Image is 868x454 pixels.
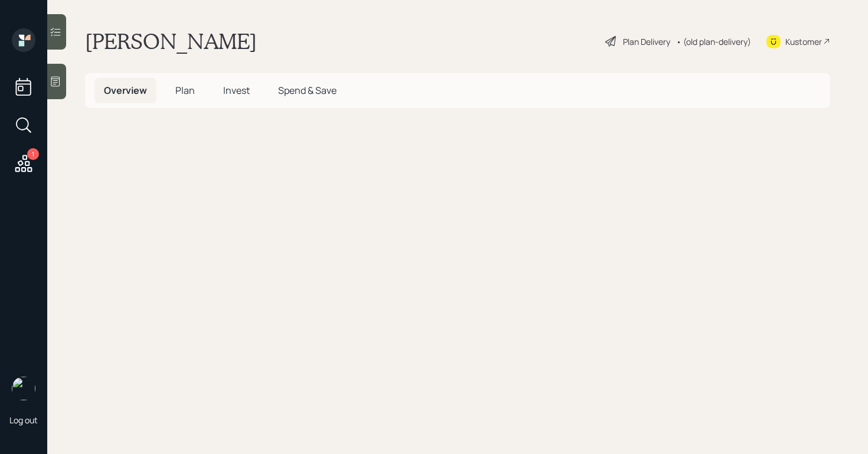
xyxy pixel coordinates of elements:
span: Plan [175,84,195,97]
div: Log out [9,414,38,426]
span: Overview [104,84,147,97]
img: robby-grisanti-headshot.png [12,377,35,400]
div: 1 [27,148,39,160]
span: Invest [223,84,250,97]
div: Kustomer [785,35,822,48]
div: • (old plan-delivery) [676,35,751,48]
div: Plan Delivery [623,35,670,48]
span: Spend & Save [278,84,337,97]
h1: [PERSON_NAME] [85,28,257,54]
